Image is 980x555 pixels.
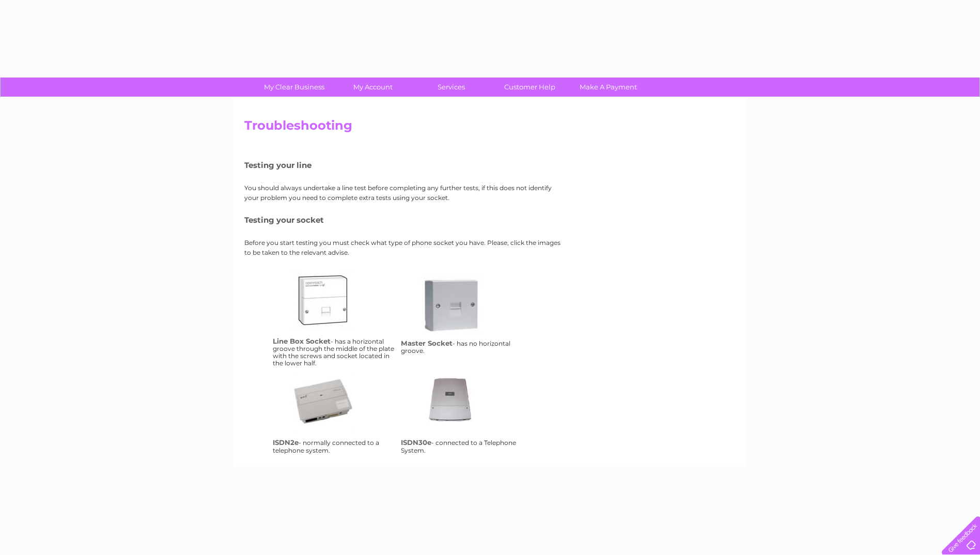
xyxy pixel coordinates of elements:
a: Customer Help [487,78,572,97]
a: lbs [293,270,376,353]
h5: Testing your line [244,161,565,169]
h4: ISDN30e [401,438,431,446]
a: Make A Payment [566,78,651,97]
a: Services [409,78,494,97]
td: - has no horizontal groove. [398,268,526,369]
p: You should always undertake a line test before completing any further tests, if this does not ide... [244,183,565,203]
h4: ISDN2e [273,438,299,446]
h4: Line Box Socket [273,337,331,345]
td: - has a horizontal groove through the middle of the plate with the screws and socket located in t... [270,268,398,369]
h5: Testing your socket [244,215,565,224]
a: isdn2e [293,372,376,454]
a: isdn30e [421,372,504,454]
td: - connected to a Telephone System. [398,369,526,456]
a: My Account [330,78,415,97]
h4: Master Socket [401,339,453,347]
td: - normally connected to a telephone system. [270,369,398,456]
h2: Troubleshooting [244,118,736,138]
a: ms [421,275,504,358]
a: My Clear Business [252,78,337,97]
p: Before you start testing you must check what type of phone socket you have. Please, click the ima... [244,238,565,257]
